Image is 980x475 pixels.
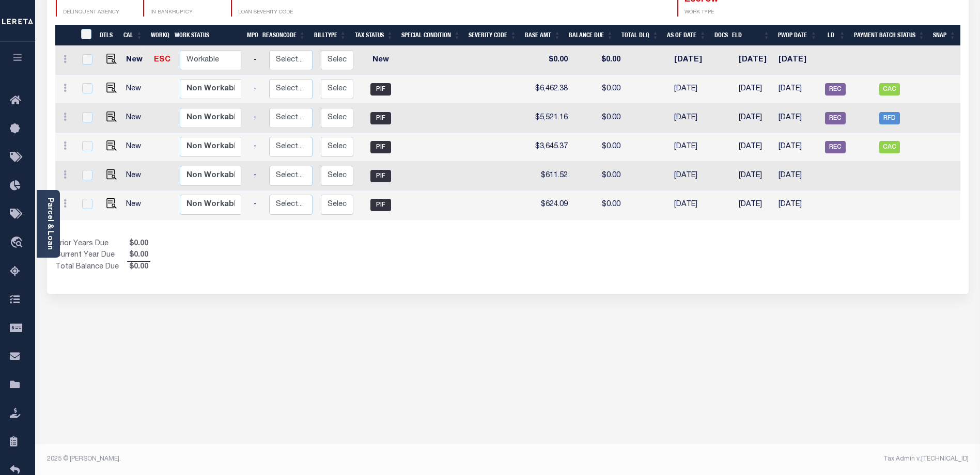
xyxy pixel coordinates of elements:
th: As of Date: activate to sort column ascending [663,25,710,46]
td: [DATE] [670,162,717,191]
td: - [250,133,265,162]
td: New [122,162,150,191]
i: travel_explore [10,236,26,250]
span: PIF [370,112,391,124]
th: Total DLQ: activate to sort column ascending [617,25,663,46]
td: $624.09 [528,191,572,219]
div: 2025 © [PERSON_NAME]. [39,454,508,464]
th: PWOP Date: activate to sort column ascending [774,25,821,46]
td: $3,645.37 [528,133,572,162]
span: REC [825,141,846,153]
td: [DATE] [670,75,717,104]
th: ReasonCode: activate to sort column ascending [258,25,310,46]
td: [DATE] [774,133,821,162]
div: Tax Admin v.[TECHNICAL_ID] [516,454,969,464]
td: [DATE] [774,46,821,75]
th: &nbsp; [75,25,96,46]
td: $5,521.16 [528,104,572,133]
td: New [122,133,150,162]
td: New [122,191,150,219]
td: [DATE] [670,46,717,75]
th: Payment Batch Status: activate to sort column ascending [850,25,929,46]
a: Parcel & Loan [46,198,53,250]
th: Tax Status: activate to sort column ascending [351,25,398,46]
td: $0.00 [572,191,625,219]
td: - [250,75,265,104]
td: $0.00 [572,46,625,75]
th: LD: activate to sort column ascending [821,25,850,46]
td: [DATE] [735,46,774,75]
td: - [250,191,265,219]
a: REC [825,144,846,151]
th: WorkQ [147,25,170,46]
p: IN BANKRUPTCY [150,9,219,17]
p: WORK TYPE [685,9,753,17]
a: RFD [879,115,900,122]
td: [DATE] [735,162,774,191]
td: [DATE] [670,191,717,219]
th: &nbsp;&nbsp;&nbsp;&nbsp;&nbsp;&nbsp;&nbsp;&nbsp;&nbsp;&nbsp; [55,25,75,46]
span: $0.00 [127,250,150,261]
span: REC [825,112,846,124]
td: - [250,104,265,133]
span: PIF [370,199,391,211]
th: Work Status [170,25,241,46]
span: PIF [370,170,391,182]
span: CAC [879,141,900,153]
span: RFD [879,112,900,124]
span: PIF [370,141,391,153]
a: REC [825,115,846,122]
td: [DATE] [774,162,821,191]
td: Prior Years Due [55,239,127,250]
th: MPO [243,25,258,46]
th: ELD: activate to sort column ascending [728,25,774,46]
td: New [122,104,150,133]
td: Current Year Due [55,250,127,261]
td: [DATE] [735,133,774,162]
td: [DATE] [774,191,821,219]
th: DTLS [96,25,119,46]
th: Balance Due: activate to sort column ascending [565,25,617,46]
td: Total Balance Due [55,261,127,273]
td: $0.00 [572,133,625,162]
td: $0.00 [528,46,572,75]
td: $0.00 [572,75,625,104]
td: [DATE] [735,191,774,219]
span: PIF [370,83,391,96]
p: DELINQUENT AGENCY [63,9,131,17]
th: CAL: activate to sort column ascending [119,25,147,46]
td: [DATE] [735,75,774,104]
a: CAC [879,144,900,151]
td: - [250,46,265,75]
td: [DATE] [774,104,821,133]
th: Severity Code: activate to sort column ascending [464,25,521,46]
a: ESC [154,56,170,64]
td: [DATE] [735,104,774,133]
span: $0.00 [127,262,150,273]
td: New [122,46,150,75]
td: $6,462.38 [528,75,572,104]
th: BillType: activate to sort column ascending [310,25,351,46]
th: Docs [710,25,728,46]
td: $0.00 [572,104,625,133]
td: $0.00 [572,162,625,191]
td: [DATE] [670,104,717,133]
span: $0.00 [127,239,150,250]
td: [DATE] [670,133,717,162]
th: Base Amt: activate to sort column ascending [521,25,565,46]
th: SNAP: activate to sort column ascending [929,25,960,46]
span: CAC [879,83,900,96]
th: Special Condition: activate to sort column ascending [397,25,464,46]
td: [DATE] [774,75,821,104]
td: New [122,75,150,104]
a: REC [825,86,846,93]
p: LOAN SEVERITY CODE [238,9,314,17]
span: REC [825,83,846,96]
td: New [357,46,404,75]
td: - [250,162,265,191]
a: CAC [879,86,900,93]
td: $611.52 [528,162,572,191]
